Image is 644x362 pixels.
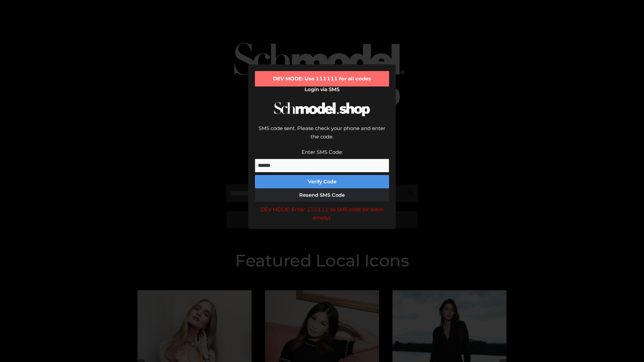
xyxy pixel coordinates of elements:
div: SMS code sent. Please check your phone and enter the code. [255,124,389,148]
button: Resend SMS Code [255,188,389,202]
button: Verify Code [255,175,389,188]
div: DEV MODE: Enter 111111 as SMS code (or leave empty). [255,205,389,222]
h2: Login via SMS [255,86,389,93]
label: Enter SMS Code: [302,149,343,155]
img: Schmodel Logo [272,96,372,122]
div: DEV MODE: Use 111111 for all codes [255,71,389,86]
